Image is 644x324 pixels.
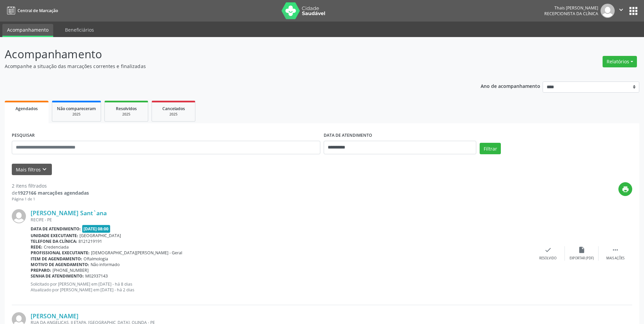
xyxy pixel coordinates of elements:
span: Credenciada [44,244,69,250]
span: Agendados [15,106,38,111]
strong: 1927166 marcações agendadas [18,190,89,196]
i:  [612,246,619,254]
img: img [12,209,26,223]
div: 2 itens filtrados [12,182,89,189]
span: [DEMOGRAPHIC_DATA][PERSON_NAME] - Geral [91,250,182,256]
b: Data de atendimento: [31,226,81,232]
span: Oftalmologia [84,256,108,262]
span: 8121219191 [78,238,102,244]
div: Resolvido [539,256,556,261]
i: insert_drive_file [578,246,585,254]
a: Beneficiários [60,24,99,36]
span: [GEOGRAPHIC_DATA] [79,233,121,238]
button: Filtrar [480,143,501,154]
span: M02937143 [85,273,108,279]
label: PESQUISAR [12,130,35,141]
div: Thais [PERSON_NAME] [544,5,598,11]
button: Relatórios [603,56,637,67]
div: Mais ações [606,256,624,261]
div: Exportar (PDF) [570,256,594,261]
p: Acompanhamento [5,46,449,63]
span: Cancelados [162,106,185,111]
button: apps [627,5,639,17]
i: keyboard_arrow_down [41,166,48,173]
b: Rede: [31,244,42,250]
p: Solicitado por [PERSON_NAME] em [DATE] - há 8 dias Atualizado por [PERSON_NAME] em [DATE] - há 2 ... [31,281,531,293]
a: Acompanhamento [2,24,53,37]
div: 2025 [109,112,143,117]
p: Ano de acompanhamento [481,82,540,90]
span: Recepcionista da clínica [544,11,598,17]
div: RECIFE - PE [31,217,531,223]
span: Não informado [91,262,120,267]
a: [PERSON_NAME] [31,312,78,320]
span: Central de Marcação [18,8,58,13]
b: Profissional executante: [31,250,90,256]
div: 2025 [57,112,96,117]
span: [PHONE_NUMBER] [53,267,89,273]
p: Acompanhe a situação das marcações correntes e finalizadas [5,63,449,70]
a: [PERSON_NAME] Sant`ana [31,209,107,217]
b: Telefone da clínica: [31,238,77,244]
button: print [618,182,632,196]
i:  [617,6,625,13]
b: Senha de atendimento: [31,273,84,279]
span: Não compareceram [57,106,96,111]
b: Unidade executante: [31,233,78,238]
b: Motivo de agendamento: [31,262,89,267]
i: check [544,246,552,254]
div: de [12,189,89,196]
a: Central de Marcação [5,5,58,16]
div: 2025 [157,112,190,117]
img: img [601,4,615,18]
i: print [622,186,629,193]
label: DATA DE ATENDIMENTO [324,130,372,141]
button:  [615,4,627,18]
b: Item de agendamento: [31,256,82,262]
span: [DATE] 08:00 [82,225,110,233]
div: Página 1 de 1 [12,196,89,202]
b: Preparo: [31,267,51,273]
span: Resolvidos [116,106,137,111]
button: Mais filtroskeyboard_arrow_down [12,164,52,175]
